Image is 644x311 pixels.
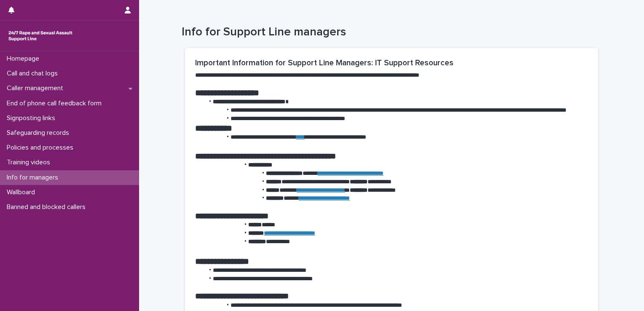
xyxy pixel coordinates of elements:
[3,99,108,107] p: End of phone call feedback form
[3,70,64,78] p: Call and chat logs
[3,144,80,152] p: Policies and processes
[182,25,595,40] h1: Info for Support Line managers
[3,203,92,211] p: Banned and blocked callers
[3,129,76,137] p: Safeguarding records
[3,84,70,92] p: Caller management
[3,158,57,166] p: Training videos
[195,58,588,68] h2: Important Information for Support Line Managers: IT Support Resources
[3,114,62,122] p: Signposting links
[7,27,74,44] img: rhQMoQhaT3yELyF149Cw
[3,188,42,196] p: Wallboard
[3,55,46,63] p: Homepage
[3,174,65,182] p: Info for managers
